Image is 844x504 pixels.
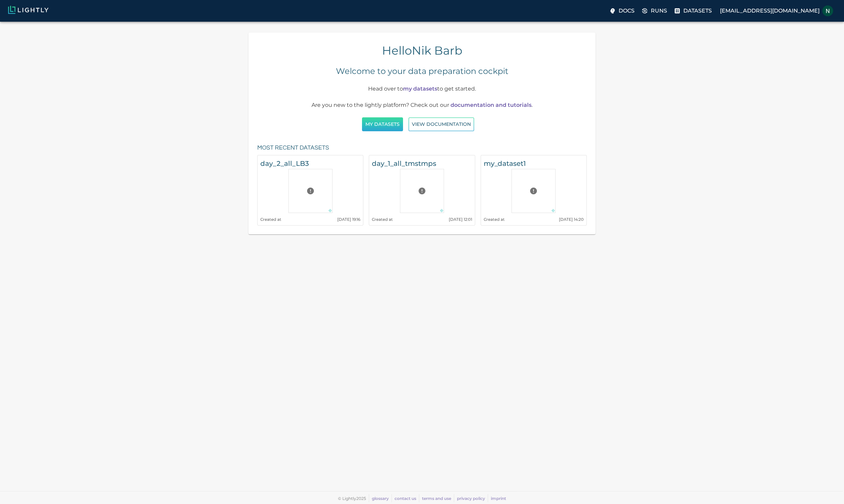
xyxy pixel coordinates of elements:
h6: my_dataset1 [484,158,584,169]
button: Preview cannot be loaded. Please ensure the datasource is configured correctly and that the refer... [527,184,540,198]
small: [DATE] 12:01 [449,217,472,222]
label: [EMAIL_ADDRESS][DOMAIN_NAME]Nik Barb [717,3,836,18]
small: [DATE] 14:20 [559,217,584,222]
small: Created at [484,217,505,222]
h6: day_2_all_LB3 [260,158,360,169]
a: View documentation [408,121,474,127]
p: Docs [619,7,635,15]
a: glossary [372,496,389,501]
h6: Most recent datasets [257,143,329,153]
label: Docs [608,5,637,17]
label: Datasets [672,5,715,17]
a: My Datasets [362,121,403,127]
small: [DATE] 19:16 [337,217,360,222]
a: privacy policy [457,496,485,501]
p: Head over to to get started. [283,85,562,93]
span: © Lightly 2025 [338,496,366,501]
small: Created at [372,217,393,222]
img: Lightly [8,6,48,14]
button: View documentation [408,117,474,131]
button: My Datasets [362,117,403,131]
p: [EMAIL_ADDRESS][DOMAIN_NAME] [720,7,820,15]
p: Are you new to the lightly platform? Check out our . [283,101,562,109]
a: terms and use [422,496,451,501]
a: my_dataset1Preview cannot be loaded. Please ensure the datasource is configured correctly and tha... [481,155,587,226]
a: day_1_all_tmstmpsPreview cannot be loaded. Please ensure the datasource is configured correctly a... [369,155,475,226]
a: contact us [395,496,416,501]
a: day_2_all_LB3Preview cannot be loaded. Please ensure the datasource is configured correctly and t... [257,155,363,226]
p: Datasets [683,7,712,15]
h6: day_1_all_tmstmps [372,158,472,169]
button: Preview cannot be loaded. Please ensure the datasource is configured correctly and that the refer... [304,184,317,198]
h5: Welcome to your data preparation cockpit [336,66,508,77]
p: Runs [651,7,667,15]
a: imprint [491,496,506,501]
img: Nik Barb [822,5,833,16]
a: documentation and tutorials [450,102,531,108]
a: my datasets [403,85,437,92]
small: Created at [260,217,281,222]
button: Preview cannot be loaded. Please ensure the datasource is configured correctly and that the refer... [415,184,429,198]
h4: Hello Nik Barb [254,43,590,58]
label: Runs [640,5,670,17]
